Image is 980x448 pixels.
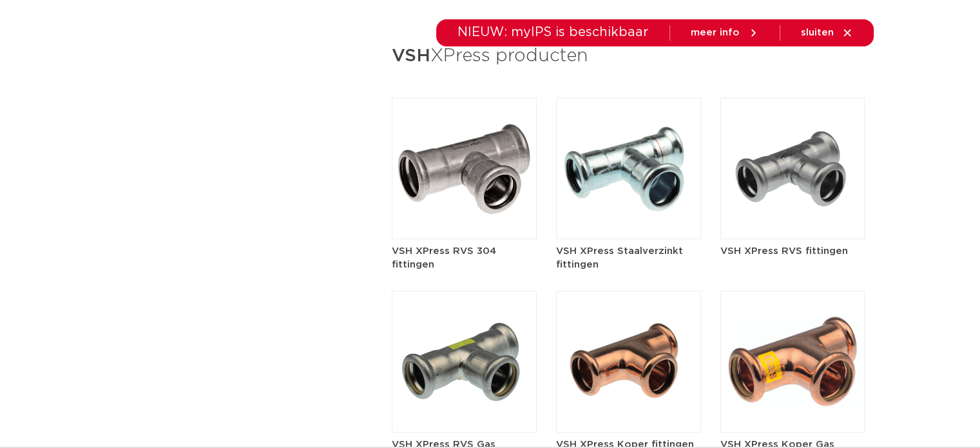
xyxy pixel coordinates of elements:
[702,48,746,97] a: over ons
[720,163,865,258] a: VSH XPress RVS fittingen
[461,48,528,97] a: toepassingen
[691,27,759,39] a: meer info
[556,163,701,271] a: VSH XPress Staalverzinkt fittingen
[392,244,537,271] h5: VSH XPress RVS 304 fittingen
[635,48,676,97] a: services
[392,163,537,271] a: VSH XPress RVS 304 fittingen
[316,48,368,97] a: producten
[457,26,649,39] span: NIEUW: myIPS is beschikbaar
[720,244,865,258] h5: VSH XPress RVS fittingen
[394,48,435,97] a: markten
[554,48,609,97] a: downloads
[801,28,834,37] span: sluiten
[316,48,746,97] nav: Menu
[691,28,740,37] span: meer info
[801,27,853,39] a: sluiten
[556,244,701,271] h5: VSH XPress Staalverzinkt fittingen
